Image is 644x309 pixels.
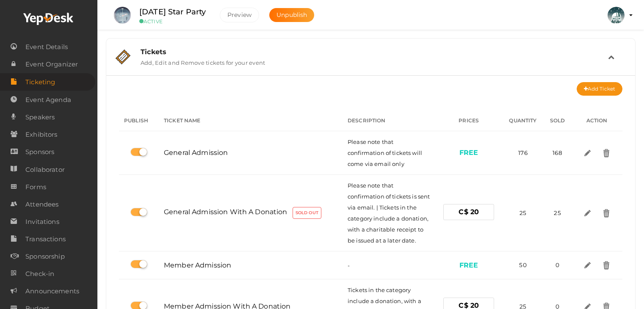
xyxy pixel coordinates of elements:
span: Announcements [25,283,79,300]
span: Sponsors [25,143,54,160]
img: edit.svg [583,209,592,218]
span: Check-in [25,265,54,282]
span: Invitations [25,213,59,230]
span: Please note that confirmation of tickets is sent via email. | Tickets in the category include a d... [348,182,430,244]
span: Transactions [25,231,66,248]
span: Event Organizer [25,56,78,73]
img: edit.svg [583,261,592,270]
span: 25 [554,210,561,216]
img: ticket.svg [116,50,130,64]
span: 168 [553,149,562,156]
label: Sold Out [293,207,321,219]
span: 25 [520,210,526,216]
span: Please note that confirmation of tickets will come via email only [348,138,422,167]
b: FREE [459,261,478,269]
span: Member Admission [164,261,231,269]
button: Add Ticket [577,82,622,96]
b: FREE [459,149,478,157]
th: Description [343,110,435,131]
span: Event Details [25,39,68,55]
span: 50 [519,262,526,268]
img: delete.svg [602,261,611,270]
span: Attendees [25,196,58,213]
span: C$ [459,208,468,216]
button: Unpublish [269,8,314,22]
img: delete.svg [602,149,611,157]
span: Exhibitors [25,126,57,143]
img: KH323LD6_small.jpeg [608,7,625,24]
img: XZ6FGPWR_small.png [114,7,131,24]
img: edit.svg [583,149,592,157]
th: Ticket Name [159,110,343,131]
label: Add, Edit and Remove tickets for your event [141,56,265,66]
th: Action [571,110,622,131]
span: General Admission with a donation [164,208,287,216]
span: General Admission [164,149,228,157]
small: ACTIVE [139,18,207,25]
button: Preview [220,8,259,22]
span: Forms [25,179,46,196]
a: Tickets Add, Edit and Remove tickets for your event [111,60,631,68]
span: - [348,262,350,269]
th: Sold [544,110,571,131]
span: 20 [470,208,479,216]
span: 0 [556,262,559,268]
span: Speakers [25,109,55,126]
th: Prices [435,110,502,131]
div: Tickets [141,48,608,56]
span: Ticketing [25,74,55,91]
span: Event Agenda [25,91,71,108]
span: Unpublish [276,11,307,19]
span: 176 [518,149,527,156]
th: Quantity [502,110,544,131]
th: Publish [119,110,159,131]
img: delete.svg [602,209,611,218]
span: Collaborator [25,161,65,178]
label: [DATE] Star Party [139,6,206,18]
span: Sponsorship [25,248,65,265]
